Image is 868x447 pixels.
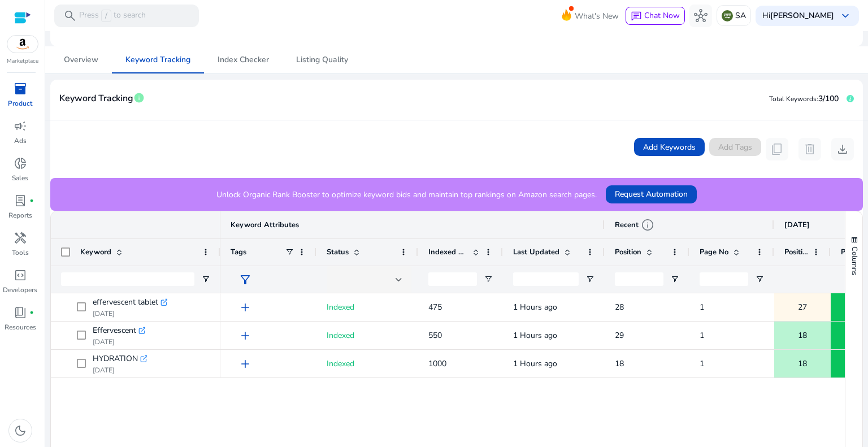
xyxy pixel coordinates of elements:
span: Request Automation [615,188,688,200]
input: Indexed Products Filter Input [428,272,477,286]
span: Status [327,247,349,257]
p: Hi [762,12,834,20]
p: Reports [8,210,32,220]
span: Indexed [327,330,354,341]
p: Marketplace [7,57,38,66]
span: fiber_manual_record [29,198,34,203]
span: inventory_2 [14,82,27,96]
input: Position Filter Input [615,272,663,286]
span: HYDRATION [93,351,138,367]
span: Position [784,247,808,257]
span: donut_small [14,157,27,170]
span: 27 [798,296,807,319]
span: 1 Hours ago [513,358,557,369]
span: add [238,329,252,342]
span: handyman [14,231,27,245]
span: info [133,92,145,103]
span: Last Updated [513,247,559,257]
span: Index Checker [218,56,269,64]
span: fiber_manual_record [29,310,34,315]
span: / [101,10,111,22]
span: 1 [700,330,704,341]
span: Listing Quality [296,56,348,64]
span: 29 [615,330,624,341]
span: chat [631,11,642,22]
button: Add Keywords [634,138,705,156]
button: Open Filter Menu [201,275,210,284]
span: campaign [14,119,27,133]
span: Position [615,247,641,257]
button: Open Filter Menu [755,275,764,284]
span: Columns [849,246,860,275]
input: Last Updated Filter Input [513,272,579,286]
span: Indexed [327,302,354,313]
span: Keyword Attributes [231,220,299,230]
span: add [238,301,252,314]
span: 3/100 [818,93,839,104]
span: 1 Hours ago [513,330,557,341]
p: Sales [12,173,28,183]
button: chatChat Now [626,7,685,25]
p: [DATE] [93,366,147,375]
p: Product [8,98,32,109]
input: Keyword Filter Input [61,272,194,286]
span: search [63,9,77,23]
button: download [831,138,854,160]
span: keyboard_arrow_down [839,9,852,23]
span: effervescent tablet [93,294,158,310]
span: 18 [798,324,807,347]
img: sa.svg [722,10,733,21]
span: add [238,357,252,371]
span: book_4 [14,306,27,319]
button: Open Filter Menu [484,275,493,284]
p: Press to search [79,10,146,22]
span: Effervescent [93,323,136,338]
b: [PERSON_NAME] [770,10,834,21]
span: dark_mode [14,424,27,437]
span: filter_alt [238,273,252,287]
button: hub [689,5,712,27]
span: Total Keywords: [769,94,818,103]
span: hub [694,9,708,23]
span: Indexed Products [428,247,468,257]
span: code_blocks [14,268,27,282]
span: Indexed [327,358,354,369]
span: 1000 [428,358,446,369]
span: 1 [700,302,704,313]
p: Resources [5,322,36,332]
span: Tags [231,247,246,257]
span: 18 [798,352,807,375]
input: Page No Filter Input [700,272,748,286]
p: Developers [3,285,37,295]
span: 18 [615,358,624,369]
span: Overview [64,56,98,64]
button: Open Filter Menu [670,275,679,284]
div: Recent [615,218,654,232]
span: info [641,218,654,232]
p: [DATE] [93,309,167,318]
span: 1 [700,358,704,369]
span: 550 [428,330,442,341]
button: Open Filter Menu [585,275,594,284]
button: Request Automation [606,185,697,203]
span: What's New [575,6,619,26]
p: SA [735,6,746,25]
span: download [836,142,849,156]
span: Chat Now [644,10,680,21]
span: 1 Hours ago [513,302,557,313]
p: Ads [14,136,27,146]
span: Keyword Tracking [125,56,190,64]
span: Page No [700,247,728,257]
span: Page No [841,247,865,257]
p: [DATE] [93,337,145,346]
span: lab_profile [14,194,27,207]
span: 475 [428,302,442,313]
span: Keyword [80,247,111,257]
img: amazon.svg [7,36,38,53]
span: Add Keywords [643,141,696,153]
span: [DATE] [784,220,810,230]
p: Unlock Organic Rank Booster to optimize keyword bids and maintain top rankings on Amazon search p... [216,189,597,201]
p: Tools [12,248,29,258]
span: 28 [615,302,624,313]
span: Keyword Tracking [59,89,133,109]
